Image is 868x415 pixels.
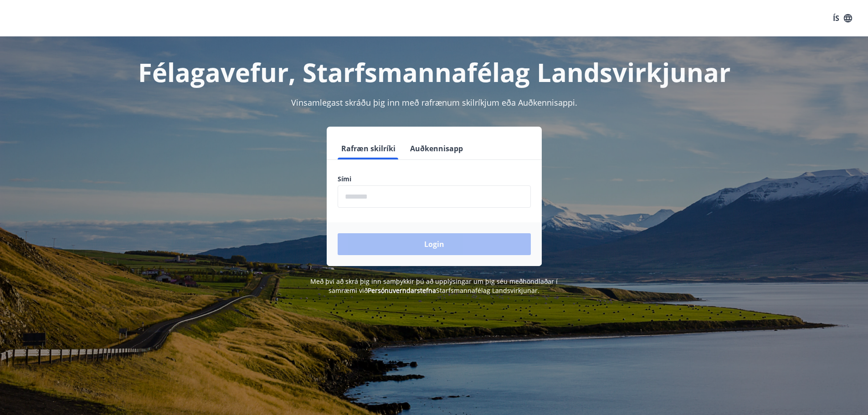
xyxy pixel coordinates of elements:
a: Persónuverndarstefna [368,286,436,295]
button: Auðkennisapp [406,138,467,159]
label: Sími [338,174,531,184]
h1: Félagavefur, Starfsmannafélag Landsvirkjunar [117,55,751,89]
span: Vinsamlegast skráðu þig inn með rafrænum skilríkjum eða Auðkennisappi. [291,97,577,108]
button: ÍS [828,10,857,26]
button: Rafræn skilríki [338,138,399,159]
span: Með því að skrá þig inn samþykkir þú að upplýsingar um þig séu meðhöndlaðar í samræmi við Starfsm... [310,277,558,295]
